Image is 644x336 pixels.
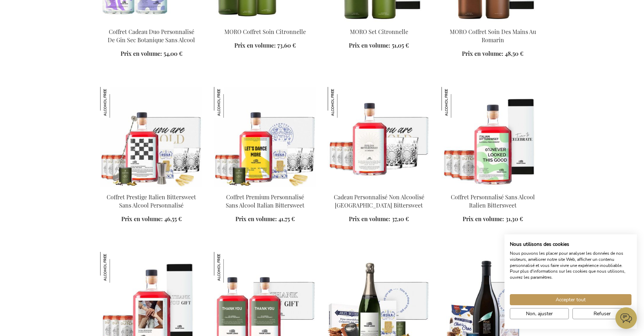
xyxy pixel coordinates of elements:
a: Personalised Non-Alcoholic Italian Bittersweet Gift Cadeau Personnalisé Non Alcoolisé Italien Bit... [328,184,430,191]
a: Personalised Non-Alcoholic Italian Bittersweet Premium Set Coffret Premium Personnalisé Sans Alco... [214,184,316,191]
span: 48,50 € [505,50,523,57]
a: MORO Coffret Soin Citronnelle [224,28,306,35]
h2: Nous utilisons des cookies [510,241,631,248]
button: Refuser tous les cookies [572,308,631,319]
iframe: belco-activator-frame [615,307,637,329]
span: Accepter tout [556,296,586,303]
a: MORO Rosemary Handcare Set [441,19,544,26]
a: Prix en volume: 31,30 € [463,215,523,223]
a: Personalised Non-Alcoholic Botanical Dry Gin Duo Gift Set [100,19,203,26]
span: Prix en volume: [349,215,390,223]
a: MORO Coffret Soin Des Mains Au Romarin [450,28,536,44]
a: Coffret Personnalisé Sans Alcool Italien Bittersweet [451,193,535,209]
span: Non, ajuster [526,310,553,317]
img: Coffret Prestige Italien Bittersweet Sans Alcool Personnalisé [100,87,203,187]
span: 54,00 € [164,50,182,57]
img: Coffret Premium Personnalisé Sans Alcool Italian Bittersweet [214,87,316,187]
a: Prix en volume: 37,10 € [349,215,409,223]
span: 46,55 € [164,215,182,223]
a: Prix en volume: 48,50 € [462,50,523,58]
a: Coffret Cadeau Duo Personnalisé De Gin Sec Botanique Sans Alcool [108,28,195,44]
p: Nous pouvons les placer pour analyser les données de nos visiteurs, améliorer notre site Web, aff... [510,250,631,281]
a: Coffret Prestige Italien Bittersweet Sans Alcool Personnalisé [107,193,196,209]
a: Cadeau Personnalisé Non Alcoolisé [GEOGRAPHIC_DATA] Bittersweet [334,193,424,209]
a: MORO Set Citronnelle [350,28,408,35]
a: MORO Lemongrass Set [328,19,430,26]
span: Prix en volume: [462,50,503,57]
span: 37,10 € [392,215,409,223]
a: Prix en volume: 54,00 € [121,50,182,58]
img: Coffret Personnalisé Duo Italien Bittersweet Sans Alcool [214,252,245,283]
span: Prix en volume: [463,215,504,223]
a: Personalised Non-Alcoholic Italian Bittersweet Set Coffret Personnalisé Sans Alcool Italien Bitte... [441,184,544,191]
img: Cadeau Personnalisé Non Alcoolisé Italien Bittersweet [328,87,358,118]
span: Refuser [594,310,611,317]
a: Prix en volume: 51,05 € [349,42,409,50]
span: Prix en volume: [349,42,390,49]
img: Personalised Non-Alcoholic Italian Bittersweet Gift [328,87,430,187]
span: 31,30 € [506,215,523,223]
span: Prix en volume: [234,42,276,49]
img: Coffret Personnalisé Sans Alcool Italien Bittersweet [100,252,131,283]
span: 73,60 € [277,42,296,49]
a: Prix en volume: 46,55 € [121,215,182,223]
img: Personalised Non-Alcoholic Italian Bittersweet Set [441,87,544,187]
span: Prix en volume: [121,215,163,223]
span: 51,05 € [392,42,409,49]
img: Coffret Prestige Italien Bittersweet Sans Alcool Personnalisé [100,87,131,118]
button: Ajustez les préférences de cookie [510,308,569,319]
a: MORO Lemongrass Care Set [214,19,316,26]
button: Accepter tous les cookies [510,294,631,305]
img: Coffret Premium Personnalisé Sans Alcool Italian Bittersweet [214,87,245,118]
a: Prix en volume: 73,60 € [234,42,296,50]
span: Prix en volume: [121,50,162,57]
a: Coffret Prestige Italien Bittersweet Sans Alcool Personnalisé Coffret Prestige Italien Bitterswee... [100,184,203,191]
img: Coffret Personnalisé Sans Alcool Italien Bittersweet [441,87,472,118]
